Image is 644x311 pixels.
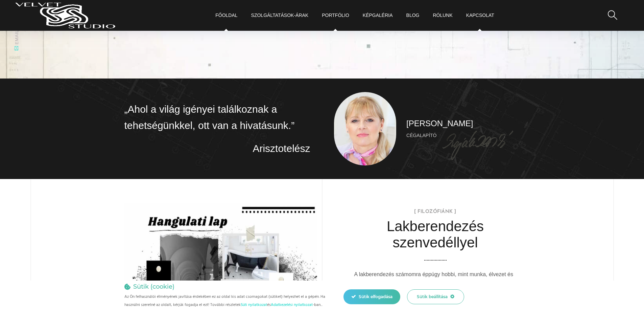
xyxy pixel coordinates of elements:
[406,131,520,140] p: Cégalapító
[343,289,400,304] div: Sütik elfogadása
[124,101,310,134] p: „Ahol a világ igényei találkoznak a tehetségünkkel, ott van a hivatásunk.”
[407,289,464,304] div: Sütik beállítása
[124,140,310,157] p: Arisztotelész
[354,269,520,290] p: A lakberendezés számomra éppúgy hobbi, mint munka, élvezet és szórakozás.
[351,218,520,251] h2: Lakberendezés szenvedéllyel
[2,30,32,51] a: Email
[241,302,267,308] a: Süti nyilatkozat
[2,30,32,46] span: Email
[414,207,456,216] span: [ filozófiánk ]
[271,302,313,308] a: Adatkezelési nyilatkozat
[124,293,330,309] p: Az Ön felhasználói élményének javítása érdekében ez az oldal kis adat csomagokat (sütiket) helyez...
[334,92,397,165] img: VelvetStudio Főoldal Zajak Ildi kicsi lakberendezés
[406,119,473,128] a: [PERSON_NAME]
[133,283,174,290] h4: Sütik (cookie)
